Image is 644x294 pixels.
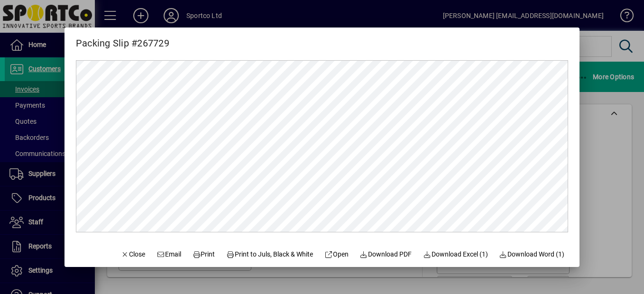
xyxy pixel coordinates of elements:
a: Open [321,246,352,263]
span: Download Excel (1) [423,249,488,259]
span: Download Word (1) [499,249,565,259]
a: Download PDF [356,246,416,263]
span: Print to Juls, Black & White [227,249,313,259]
button: Email [153,246,185,263]
span: Email [156,249,181,259]
button: Download Excel (1) [419,246,492,263]
span: Download PDF [360,249,412,259]
button: Close [117,246,149,263]
span: Open [324,249,349,259]
h2: Packing Slip #267729 [64,28,181,51]
button: Print [189,246,219,263]
button: Print to Juls, Black & White [223,246,317,263]
button: Download Word (1) [496,246,569,263]
span: Close [121,249,146,259]
span: Print [193,249,215,259]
